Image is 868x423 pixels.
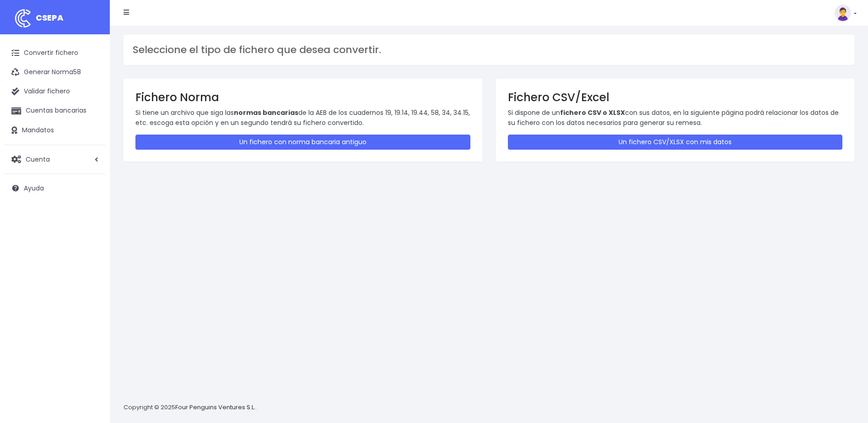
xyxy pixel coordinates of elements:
[508,108,843,128] p: Si dispone de un con sus datos, en la siguiente página podrá relacionar los datos de su fichero c...
[135,135,470,150] a: Un fichero con norma bancaria antiguo
[5,63,105,82] a: Generar Norma58
[11,7,34,30] img: logo
[26,154,50,163] span: Cuenta
[135,108,470,128] p: Si tiene un archivo que siga las de la AEB de los cuadernos 19, 19.14, 19.44, 58, 34, 34.15, etc....
[175,403,255,412] a: Four Penguins Ventures S.L.
[135,91,470,104] h3: Fichero Norma
[234,108,298,117] strong: normas bancarias
[24,184,44,193] span: Ayuda
[5,150,105,169] a: Cuenta
[5,82,105,101] a: Validar fichero
[835,5,851,21] img: profile
[124,403,257,412] p: Copyright © 2025 .
[5,179,105,198] a: Ayuda
[508,91,843,104] h3: Fichero CSV/Excel
[36,12,64,23] span: CSEPA
[133,44,845,56] h3: Seleccione el tipo de fichero que desea convertir.
[5,121,105,140] a: Mandatos
[5,43,105,63] a: Convertir fichero
[508,135,843,150] a: Un fichero CSV/XLSX con mis datos
[560,108,625,117] strong: fichero CSV o XLSX
[5,101,105,120] a: Cuentas bancarias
